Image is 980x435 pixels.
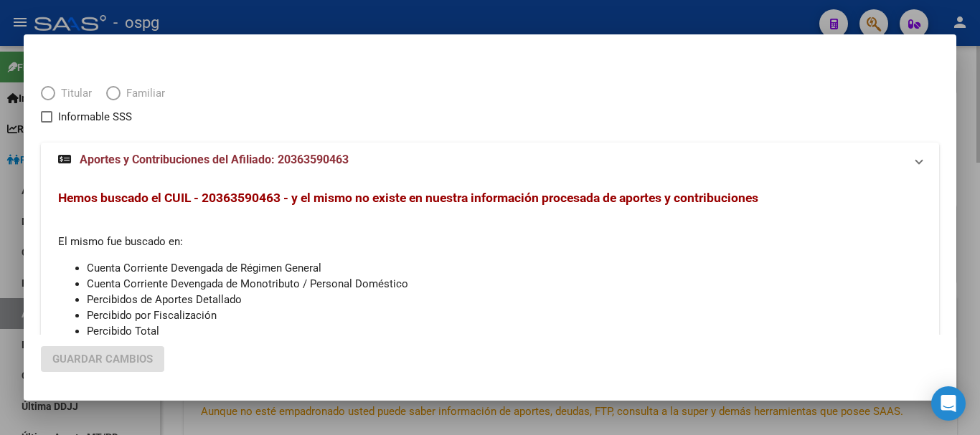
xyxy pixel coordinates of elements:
[80,153,349,166] span: Aportes y Contribuciones del Afiliado: 20363590463
[87,307,922,323] li: Percibido por Fiscalización
[87,276,922,292] li: Cuenta Corriente Devengada de Monotributo / Personal Doméstico
[52,353,153,365] span: Guardar Cambios
[41,177,939,426] div: Aportes y Contribuciones del Afiliado: 20363590463
[41,90,179,102] mat-radio-group: Elija una opción
[87,292,922,307] li: Percibidos de Aportes Detallado
[55,85,92,102] span: Titular
[41,143,939,177] mat-expansion-panel-header: Aportes y Contribuciones del Afiliado: 20363590463
[931,386,966,421] div: Open Intercom Messenger
[41,346,164,372] button: Guardar Cambios
[87,260,922,276] li: Cuenta Corriente Devengada de Régimen General
[121,85,165,102] span: Familiar
[58,191,758,205] span: Hemos buscado el CUIL - 20363590463 - y el mismo no existe en nuestra información procesada de ap...
[87,323,922,339] li: Percibido Total
[58,108,132,125] span: Informable SSS
[58,190,922,403] div: El mismo fue buscado en:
